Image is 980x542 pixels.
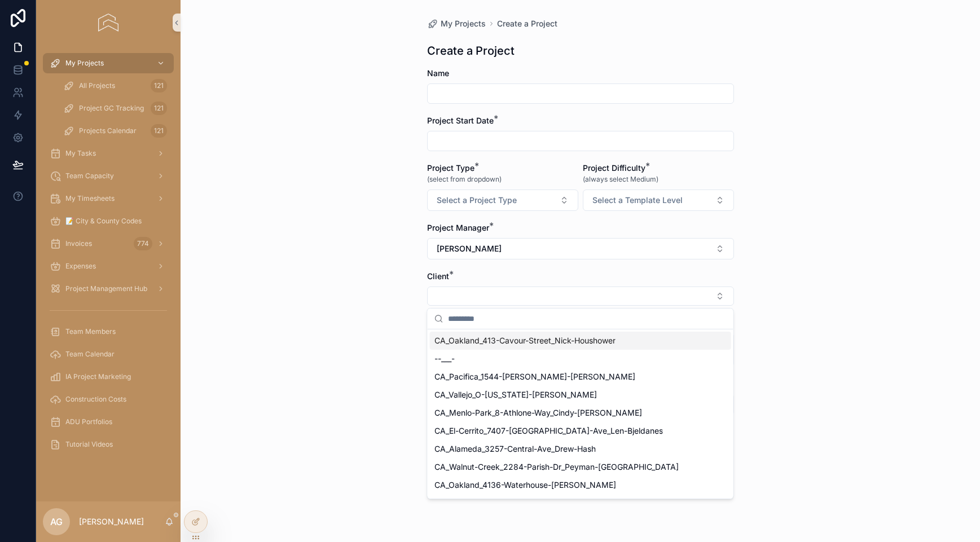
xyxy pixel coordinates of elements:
h1: Create a Project [427,43,515,59]
span: My Projects [65,59,104,68]
a: ADU Portfolios [43,412,174,432]
p: [PERSON_NAME] [79,516,144,527]
a: My Tasks [43,143,174,164]
button: Select Button [427,190,578,211]
span: Tutorial Videos [65,440,113,449]
div: 121 [151,124,167,138]
span: Project Management Hub [65,284,147,293]
a: Invoices774 [43,233,174,254]
button: Select Button [427,287,734,306]
a: Team Calendar [43,344,174,364]
span: My Timesheets [65,194,115,203]
span: Client [427,271,449,281]
a: My Projects [427,18,486,29]
span: Project GC Tracking [79,104,144,113]
span: All Projects [79,81,115,90]
span: Select a Project Type [437,195,517,206]
span: CA_Walnut-Creek_2284-Parish-Dr_Peyman-[GEOGRAPHIC_DATA] [434,461,679,473]
span: CA_Vallejo_O-[US_STATE]-[PERSON_NAME] [434,389,597,400]
div: 121 [151,102,167,115]
span: Team Capacity [65,171,114,180]
a: All Projects121 [56,76,174,96]
img: App logo [98,14,118,32]
span: Name [427,68,449,78]
a: IA Project Marketing [43,367,174,387]
span: (always select Medium) [583,175,658,184]
div: 121 [151,79,167,92]
span: Construction Costs [65,395,126,404]
span: --___- [434,353,455,364]
a: 📝 City & County Codes [43,211,174,231]
span: My Projects [441,18,486,29]
span: CA_Alameda_3257-Central-Ave_Drew-Hash [434,443,596,455]
span: IA Project Marketing [65,372,131,381]
span: CA_Oakland_413-Cavour-Street_Nick-Houshower [434,335,616,346]
span: CA_Los-Altos_572-Cuesta-Dr_Stuart-[PERSON_NAME] [434,497,636,509]
a: My Projects [43,53,174,73]
span: CA_El-Cerrito_7407-[GEOGRAPHIC_DATA]-Ave_Len-Bjeldanes [434,425,663,437]
a: Construction Costs [43,389,174,409]
span: My Tasks [65,149,96,158]
button: Select Button [427,238,734,259]
span: Select a Template Level [592,195,683,206]
a: Projects Calendar121 [56,121,174,141]
div: Suggestions [428,329,733,499]
a: Team Members [43,321,174,342]
span: CA_Pacifica_1544-[PERSON_NAME]-[PERSON_NAME] [434,371,635,382]
button: Select Button [583,190,734,211]
div: scrollable content [36,45,181,469]
span: Project Start Date [427,116,494,125]
span: CA_Oakland_4136-Waterhouse-[PERSON_NAME] [434,479,616,491]
a: Project GC Tracking121 [56,98,174,118]
a: Project Management Hub [43,279,174,299]
a: My Timesheets [43,188,174,209]
span: Invoices [65,239,92,248]
a: Expenses [43,256,174,276]
span: Project Manager [427,223,489,232]
span: (select from dropdown) [427,175,502,184]
span: Projects Calendar [79,126,137,135]
div: 774 [134,237,152,250]
span: AG [50,515,63,528]
span: Project Type [427,163,474,173]
a: Create a Project [497,18,557,29]
span: ADU Portfolios [65,417,112,426]
span: [PERSON_NAME] [437,243,502,254]
span: CA_Menlo-Park_8-Athlone-Way_Cindy-[PERSON_NAME] [434,407,642,418]
a: Tutorial Videos [43,434,174,455]
span: Team Members [65,327,116,336]
span: Team Calendar [65,350,115,359]
span: Project Difficulty [583,163,645,173]
span: Expenses [65,262,96,271]
span: 📝 City & County Codes [65,217,142,226]
a: Team Capacity [43,166,174,186]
